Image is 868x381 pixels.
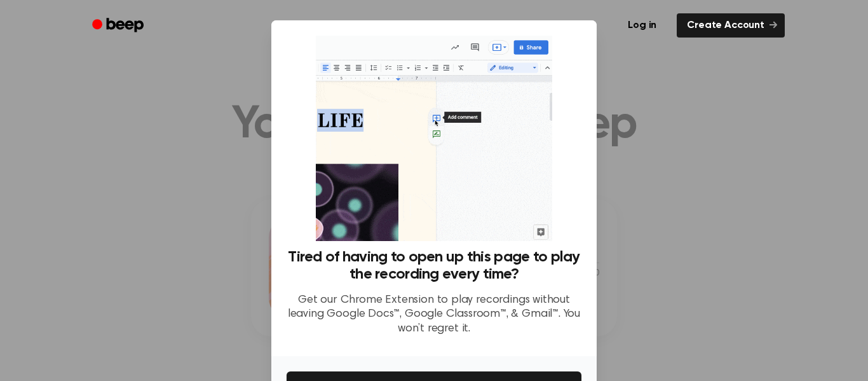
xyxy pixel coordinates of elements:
a: Create Account [677,13,785,38]
img: Beep extension in action [316,36,552,241]
a: Log in [615,11,669,40]
h3: Tired of having to open up this page to play the recording every time? [287,249,581,283]
a: Beep [83,13,155,38]
p: Get our Chrome Extension to play recordings without leaving Google Docs™, Google Classroom™, & Gm... [287,293,581,336]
